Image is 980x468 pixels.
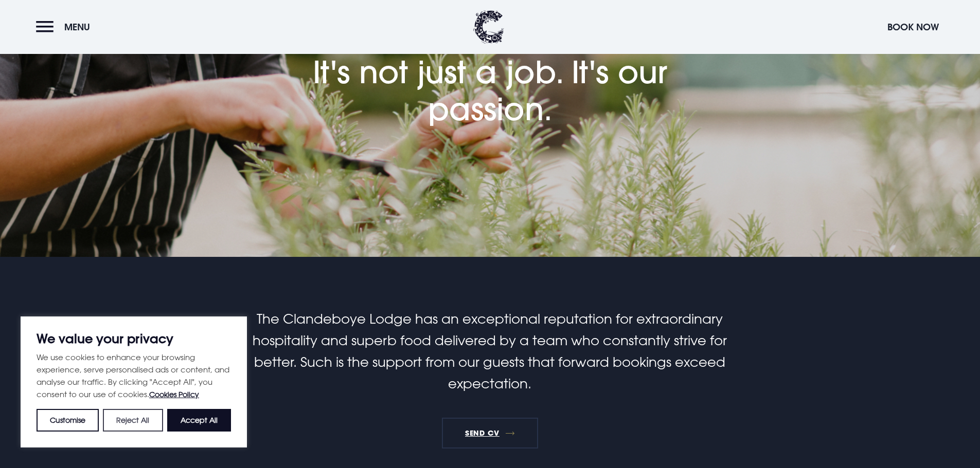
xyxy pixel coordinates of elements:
[245,308,735,395] p: The Clandeboye Lodge has an exceptional reputation for extraordinary hospitality and superb food ...
[149,390,199,399] a: Cookies Policy
[37,332,231,345] p: We value your privacy
[37,409,99,432] button: Customise
[64,21,90,33] span: Menu
[37,351,231,401] p: We use cookies to enhance your browsing experience, serve personalised ads or content, and analys...
[21,316,247,447] div: We value your privacy
[473,10,504,44] img: Clandeboye Lodge
[442,418,539,448] a: SEND CV
[36,16,95,38] button: Menu
[167,409,231,432] button: Accept All
[882,16,944,38] button: Book Now
[103,409,163,432] button: Reject All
